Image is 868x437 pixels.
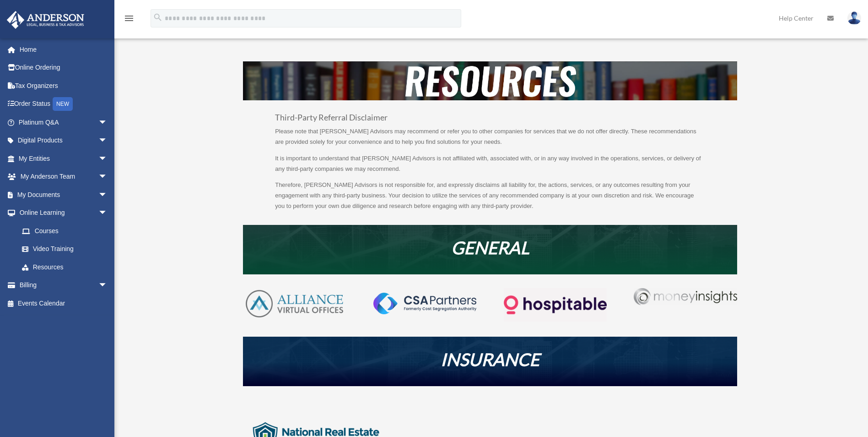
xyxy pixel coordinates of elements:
a: Resources [13,258,117,276]
a: My Anderson Teamarrow_drop_down [6,168,121,186]
span: arrow_drop_down [98,186,117,204]
span: arrow_drop_down [98,131,117,150]
a: Events Calendar [6,294,121,312]
a: menu [124,16,135,24]
span: arrow_drop_down [98,149,117,168]
a: My Documentsarrow_drop_down [6,186,121,204]
span: arrow_drop_down [98,204,117,223]
a: Home [6,40,121,59]
span: arrow_drop_down [98,113,117,132]
p: It is important to understand that [PERSON_NAME] Advisors is not affiliated with, associated with... [275,153,705,180]
p: Therefore, [PERSON_NAME] Advisors is not responsible for, and expressly disclaims all liability f... [275,180,705,211]
a: Video Training [13,240,121,258]
a: Billingarrow_drop_down [6,276,121,295]
img: Logo-transparent-dark [504,288,607,322]
img: CSA-partners-Formerly-Cost-Segregation-Authority [373,293,476,314]
a: Tax Organizers [6,76,121,95]
h3: Third-Party Referral Disclaimer [275,114,705,126]
p: Please note that [PERSON_NAME] Advisors may recommend or refer you to other companies for service... [275,126,705,153]
a: Online Learningarrow_drop_down [6,204,121,222]
span: arrow_drop_down [98,168,117,186]
a: Platinum Q&Aarrow_drop_down [6,113,121,131]
img: Money-Insights-Logo-Silver NEW [634,288,737,305]
em: INSURANCE [441,349,539,370]
img: User Pic [847,11,861,25]
em: GENERAL [451,237,529,258]
img: AVO-logo-1-color [243,288,346,319]
span: arrow_drop_down [98,276,117,295]
img: resources-header [243,61,737,100]
a: My Entitiesarrow_drop_down [6,149,121,168]
a: Order StatusNEW [6,95,121,114]
i: search [153,12,163,22]
a: Online Ordering [6,59,121,77]
a: Courses [13,222,121,240]
img: Anderson Advisors Platinum Portal [4,11,87,29]
a: Digital Productsarrow_drop_down [6,131,121,150]
div: NEW [53,97,73,111]
i: menu [124,13,135,24]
